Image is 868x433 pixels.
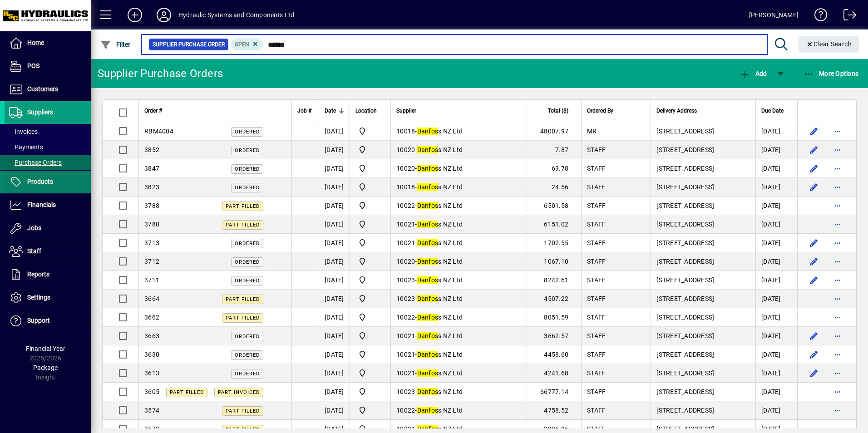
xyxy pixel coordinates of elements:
[355,275,385,285] span: HSC
[355,293,385,304] span: HSC
[319,178,350,197] td: [DATE]
[830,347,845,362] button: More options
[417,314,463,321] span: s NZ Ltd
[830,366,845,380] button: More options
[807,347,821,362] button: Edit
[144,221,159,228] span: 3780
[417,407,439,414] em: Danfos
[27,201,56,208] span: Financials
[5,139,91,155] a: Payments
[807,143,821,157] button: Edit
[5,124,91,139] a: Invoices
[235,334,260,340] span: Ordered
[587,407,606,414] span: STAFF
[417,351,463,358] span: s NZ Ltd
[755,252,797,271] td: [DATE]
[325,106,344,116] div: Date
[417,258,439,265] em: Danfos
[5,171,91,193] a: Products
[651,364,755,383] td: [STREET_ADDRESS]
[527,383,581,401] td: 66777.14
[651,141,755,159] td: [STREET_ADDRESS]
[417,221,439,228] em: Danfos
[755,345,797,364] td: [DATE]
[417,314,439,321] em: Danfos
[27,224,41,231] span: Jobs
[830,291,845,306] button: More options
[807,329,821,343] button: Edit
[144,146,159,153] span: 3852
[527,141,581,159] td: 7.87
[807,236,821,250] button: Edit
[235,371,260,377] span: Ordered
[807,180,821,194] button: Edit
[390,345,527,364] td: -
[830,161,845,176] button: More options
[587,295,606,302] span: STAFF
[533,106,577,116] div: Total ($)
[396,239,415,246] span: 10021
[5,310,91,332] a: Support
[807,124,821,138] button: Edit
[830,254,845,269] button: More options
[396,106,521,116] div: Supplier
[417,369,439,377] em: Danfos
[355,106,377,116] span: Location
[417,425,463,433] span: s NZ Ltd
[319,401,350,420] td: [DATE]
[235,166,260,172] span: Ordered
[651,290,755,308] td: [STREET_ADDRESS]
[527,178,581,197] td: 24.56
[587,332,606,340] span: STAFF
[749,8,799,22] div: [PERSON_NAME]
[417,295,439,302] em: Danfos
[755,364,797,383] td: [DATE]
[527,401,581,420] td: 4758.52
[651,308,755,327] td: [STREET_ADDRESS]
[120,7,149,23] button: Add
[417,202,439,209] em: Danfos
[417,388,439,395] em: Danfos
[651,345,755,364] td: [STREET_ADDRESS]
[144,388,159,395] span: 3605
[5,217,91,240] a: Jobs
[390,234,527,252] td: -
[396,128,415,135] span: 10018
[226,222,260,228] span: Part Filled
[396,332,415,340] span: 10021
[830,273,845,287] button: More options
[417,221,463,228] span: s NZ Ltd
[396,106,416,116] span: Supplier
[755,383,797,401] td: [DATE]
[390,197,527,215] td: -
[651,271,755,290] td: [STREET_ADDRESS]
[587,221,606,228] span: STAFF
[396,276,415,284] span: 10023
[144,295,159,302] span: 3664
[755,327,797,345] td: [DATE]
[587,183,606,191] span: STAFF
[144,202,159,209] span: 3788
[226,315,260,321] span: Part Filled
[33,364,58,371] span: Package
[396,295,415,302] span: 10023
[231,39,263,50] mat-chip: Completion Status: Open
[170,389,204,395] span: Part Filled
[9,128,38,135] span: Invoices
[355,330,385,341] span: HSC
[806,40,852,48] span: Clear Search
[527,252,581,271] td: 1067.10
[390,178,527,197] td: -
[144,128,173,135] span: RBM4004
[417,276,439,284] em: Danfos
[235,148,260,153] span: Ordered
[755,290,797,308] td: [DATE]
[830,217,845,231] button: More options
[417,388,463,395] span: s NZ Ltd
[761,106,792,116] div: Due Date
[390,401,527,420] td: -
[390,271,527,290] td: -
[27,247,41,255] span: Staff
[417,295,463,302] span: s NZ Ltd
[801,65,861,82] button: More Options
